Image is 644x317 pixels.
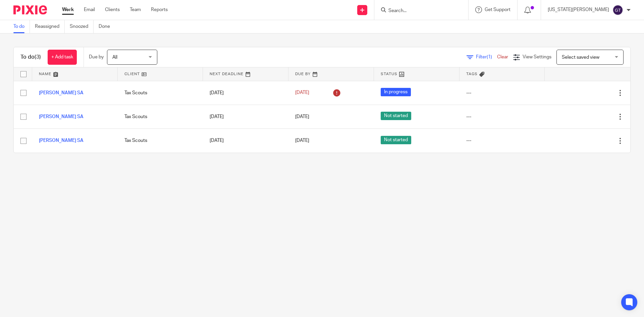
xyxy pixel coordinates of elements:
a: [PERSON_NAME] SA [39,138,84,143]
td: [DATE] [203,129,288,153]
a: Reassigned [35,20,65,33]
span: View Settings [523,55,551,59]
div: --- [466,90,538,96]
span: Select saved view [562,55,599,60]
div: --- [466,113,538,120]
span: Get Support [485,7,511,12]
a: + Add task [48,50,77,65]
span: In progress [381,88,411,96]
a: Clients [105,6,120,13]
p: [US_STATE][PERSON_NAME] [548,6,609,13]
td: Tax Scouts [118,81,203,105]
a: Done [99,20,115,33]
td: Tax Scouts [118,105,203,128]
a: Clear [497,55,508,59]
img: svg%3E [612,5,623,15]
span: [DATE] [295,138,309,143]
td: [DATE] [203,81,288,105]
td: Tax Scouts [118,129,203,153]
div: --- [466,137,538,144]
a: [PERSON_NAME] SA [39,91,84,95]
span: All [112,55,117,60]
p: Due by [89,54,104,60]
a: [PERSON_NAME] SA [39,114,84,119]
span: Not started [381,112,411,120]
span: (3) [35,54,41,60]
span: Tags [466,72,478,76]
a: Email [84,6,95,13]
input: Search [388,8,448,14]
img: Pixie [13,5,47,14]
span: [DATE] [295,91,309,95]
span: Not started [381,136,411,144]
h1: To do [20,54,41,61]
a: Snoozed [70,20,94,33]
td: [DATE] [203,105,288,128]
a: Reports [151,6,168,13]
a: Team [130,6,141,13]
a: Work [62,6,74,13]
span: (1) [487,55,492,59]
span: [DATE] [295,114,309,119]
a: To do [13,20,30,33]
span: Filter [476,55,497,59]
